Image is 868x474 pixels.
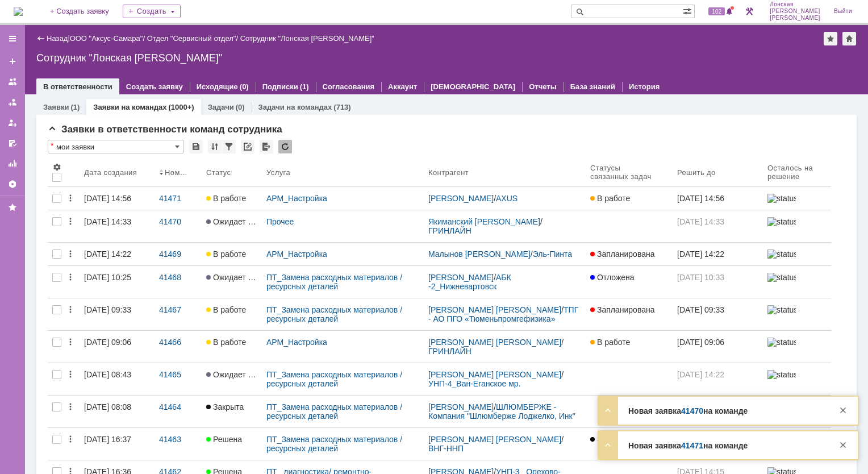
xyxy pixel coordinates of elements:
[266,435,404,453] a: ПТ_Замена расходных материалов / ресурсных деталей
[431,82,515,91] a: [DEMOGRAPHIC_DATA]
[202,187,262,210] a: В работе
[202,428,262,460] a: Решена
[159,305,197,314] div: 41467
[424,158,586,187] th: Контрагент
[240,34,374,43] div: Сотрудник "Лонская [PERSON_NAME]"
[428,370,581,388] div: /
[842,32,856,45] div: Сделать домашней страницей
[586,266,673,298] a: Отложена
[80,158,155,187] th: Дата создания
[673,298,763,330] a: [DATE] 09:33
[84,217,131,226] div: [DATE] 14:33
[496,194,518,203] a: AXUS
[206,402,244,411] span: Закрыта
[533,250,572,259] a: Эль-Пинта
[155,243,202,265] a: 41469
[763,363,831,395] a: statusbar-100 (1).png
[836,438,850,452] div: Закрыть
[155,363,202,395] a: 41465
[428,435,581,453] div: /
[159,370,197,379] div: 41465
[189,140,203,153] div: Сохранить вид
[93,103,166,111] a: Заявки на командах
[677,194,724,203] span: [DATE] 14:56
[202,331,262,363] a: В работе
[3,93,22,111] a: Заявки в моей ответственности
[767,338,796,347] img: statusbar-100 (1).png
[66,435,75,444] div: Действия
[66,273,75,282] div: Действия
[708,7,725,15] span: 102
[590,250,655,259] span: Запланирована
[3,134,22,152] a: Мои согласования
[222,140,236,153] div: Фильтрация...
[47,34,68,43] a: Назад
[165,168,188,177] div: Номер
[159,273,197,282] div: 41468
[159,217,197,226] div: 41470
[80,331,155,363] a: [DATE] 09:06
[206,273,319,282] span: Ожидает ответа контрагента
[428,305,581,323] div: /
[155,298,202,330] a: 41467
[155,210,202,242] a: 41470
[586,187,673,210] a: В работе
[266,402,404,421] a: ПТ_Замена расходных материалов / ресурсных деталей
[14,7,23,16] a: Перейти на домашнюю страницу
[258,103,332,111] a: Задачи на командах
[266,273,404,291] a: ПТ_Замена расходных материалов / ресурсных деталей
[323,82,375,91] a: Согласования
[388,82,417,91] a: Аккаунт
[147,34,240,43] div: /
[628,441,748,450] strong: Новая заявка на команде
[3,52,22,70] a: Создать заявку
[84,273,131,282] div: [DATE] 10:25
[677,338,724,347] span: [DATE] 09:06
[673,243,763,265] a: [DATE] 14:22
[197,82,238,91] a: Исходящие
[266,305,404,323] a: ПТ_Замена расходных материалов / ресурсных деталей
[428,194,494,203] a: [PERSON_NAME]
[767,273,796,282] img: statusbar-60 (1).png
[767,217,796,226] img: statusbar-100 (1).png
[333,103,350,111] div: (713)
[428,273,494,282] a: [PERSON_NAME]
[681,441,703,450] a: 41471
[266,338,327,347] a: АРМ_Настройка
[159,435,197,444] div: 41463
[590,164,659,181] div: Статусы связанных задач
[208,103,234,111] a: Задачи
[123,5,181,18] div: Создать
[628,406,748,415] strong: Новая заявка на команде
[428,273,581,291] div: /
[428,194,581,203] div: /
[66,305,75,314] div: Действия
[84,435,131,444] div: [DATE] 16:37
[84,370,131,379] div: [DATE] 08:43
[673,187,763,210] a: [DATE] 14:56
[677,305,724,314] span: [DATE] 09:33
[262,82,298,91] a: Подписки
[266,217,294,226] a: Прочее
[84,168,139,177] div: Дата создания
[80,298,155,330] a: [DATE] 09:33
[80,243,155,265] a: [DATE] 14:22
[601,438,615,452] div: Развернуть
[68,34,69,42] div: |
[428,217,581,235] div: /
[241,140,254,153] div: Скопировать ссылку на список
[428,273,514,291] a: АБК -2_Нижневартовск
[159,194,197,203] div: 41471
[3,73,22,91] a: Заявки на командах
[673,363,763,395] a: [DATE] 14:22
[677,273,724,282] span: [DATE] 10:33
[763,243,831,265] a: statusbar-100 (1).png
[260,140,273,153] div: Экспорт списка
[70,103,80,111] div: (1)
[155,331,202,363] a: 41466
[51,142,53,149] div: Настройки списка отличаются от сохраненных в виде
[763,187,831,210] a: statusbar-100 (1).png
[202,298,262,330] a: В работе
[590,305,655,314] span: Запланирована
[763,298,831,330] a: statusbar-40 (1).png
